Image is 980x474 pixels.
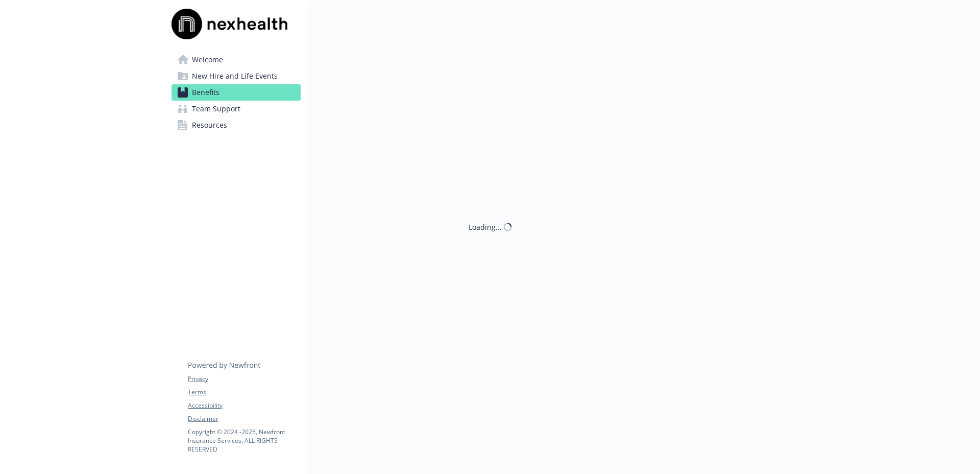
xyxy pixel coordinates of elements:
[188,374,300,384] a: Privacy
[188,414,300,423] a: Disclaimer
[171,52,301,68] a: Welcome
[171,117,301,133] a: Resources
[192,68,278,84] span: New Hire and Life Events
[188,428,300,454] p: Copyright © 2024 - 2025 , Newfront Insurance Services, ALL RIGHTS RESERVED
[171,84,301,101] a: Benefits
[171,101,301,117] a: Team Support
[192,84,219,101] span: Benefits
[188,388,300,397] a: Terms
[171,68,301,84] a: New Hire and Life Events
[192,117,227,133] span: Resources
[469,222,502,232] div: Loading...
[192,52,223,68] span: Welcome
[188,401,300,410] a: Accessibility
[192,101,240,117] span: Team Support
